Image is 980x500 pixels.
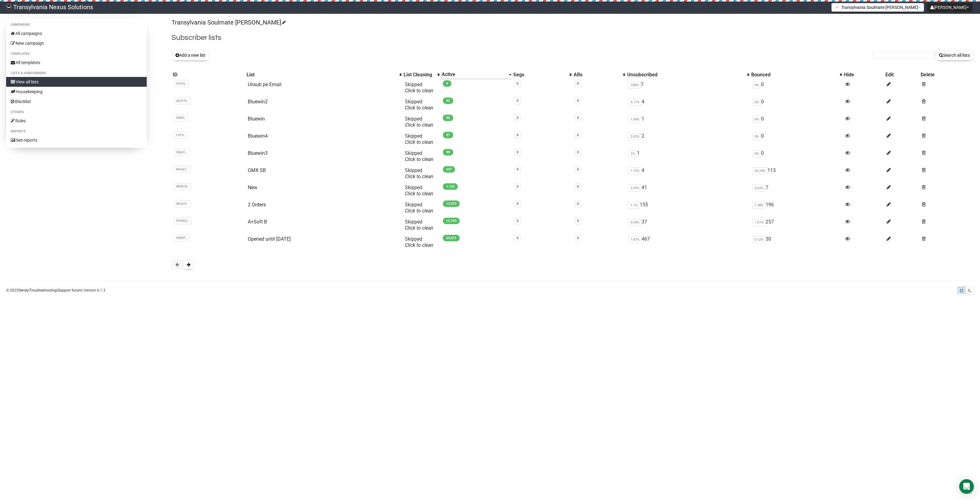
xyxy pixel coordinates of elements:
[171,70,245,79] th: ID: No sort applied, sorting is disabled
[628,116,642,123] span: 1.04%
[628,236,642,243] span: 1.87%
[750,148,843,165] td: 0
[750,79,843,96] td: 0
[402,70,440,79] th: List Cleaning: No sort applied, activate to apply an ascending sort
[750,113,843,131] td: 0
[248,150,268,156] a: Bluewin3
[405,242,433,248] a: Click to clean
[628,167,642,174] span: 1.73%
[405,156,433,162] a: Click to clean
[6,38,147,48] a: New campaign
[248,185,257,190] a: New
[405,174,433,179] a: Click to clean
[627,72,744,78] div: Unsubscribed
[626,199,750,216] td: 155
[6,128,147,135] li: Reports
[174,132,188,139] span: LirF6..
[921,72,973,78] div: Delete
[405,99,433,111] span: Skipped
[405,202,433,214] span: Skipped
[577,167,579,171] a: 0
[6,77,147,87] a: View all lists
[750,216,843,234] td: 257
[440,70,512,79] th: Active: Ascending sort applied, activate to apply a descending sort
[405,133,433,145] span: Skipped
[443,200,460,207] span: 13,973
[750,96,843,113] td: 0
[405,139,433,145] a: Click to clean
[6,58,147,67] a: All templates
[752,202,766,209] span: 1.38%
[626,148,750,165] td: 1
[248,236,291,242] a: Opened until [DATE]
[626,216,750,234] td: 37
[835,5,840,10] img: 1.png
[6,116,147,126] a: Rules
[628,150,637,157] span: 1%
[405,105,433,111] a: Click to clean
[174,97,191,104] span: qmQTe..
[248,167,266,173] a: GMX SB
[443,166,455,173] span: 227
[6,109,147,116] li: Others
[577,133,579,137] a: 0
[517,202,518,206] a: 0
[6,87,147,97] a: Housekeeping
[405,225,433,231] a: Click to clean
[628,219,642,226] span: 0.24%
[174,217,191,224] span: PHDXQ..
[572,70,626,79] th: ARs: No sort applied, activate to apply an ascending sort
[750,70,843,79] th: Bounced: No sort applied, activate to apply an ascending sort
[843,70,884,79] th: Hide: No sort applied, sorting is disabled
[513,72,567,78] div: Segs
[577,185,579,189] a: 0
[18,288,28,292] a: Sendy
[517,116,518,120] a: 0
[517,133,518,137] a: 0
[752,99,761,106] span: 0%
[626,165,750,182] td: 4
[628,99,642,106] span: 4.17%
[405,82,433,94] span: Skipped
[248,99,268,105] a: Bluewin2
[248,82,281,87] a: Unsub pe Email
[173,72,244,78] div: ID
[750,131,843,148] td: 0
[628,82,641,89] span: 100%
[831,3,924,12] button: Transylvania Soulmate [PERSON_NAME]
[752,185,766,192] span: 0.62%
[404,72,434,78] div: List Cleaning
[517,167,518,171] a: 0
[927,3,972,12] button: [PERSON_NAME]
[626,182,750,199] td: 41
[443,97,453,104] span: 92
[752,167,767,174] span: 33.24%
[750,199,843,216] td: 196
[6,21,147,29] li: Campaigns
[405,88,433,94] a: Click to clean
[29,288,57,292] a: Troubleshooting
[442,71,506,78] div: Active
[752,82,761,89] span: 0%
[752,116,761,123] span: 0%
[626,113,750,131] td: 1
[405,236,433,248] span: Skipped
[443,132,453,138] span: 97
[405,116,433,128] span: Skipped
[517,99,518,103] a: 0
[577,202,579,206] a: 0
[245,70,403,79] th: List: No sort applied, activate to apply an ascending sort
[512,70,573,79] th: Segs: No sort applied, activate to apply an ascending sort
[577,82,579,86] a: 0
[405,185,433,197] span: Skipped
[752,236,766,243] span: 0.12%
[577,116,579,120] a: 0
[405,208,433,214] a: Click to clean
[174,114,188,121] span: 6fNEI..
[405,219,433,231] span: Skipped
[750,182,843,199] td: 7
[628,133,642,140] span: 2.02%
[626,96,750,113] td: 4
[174,200,190,207] span: 08Jm9..
[6,50,147,58] li: Templates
